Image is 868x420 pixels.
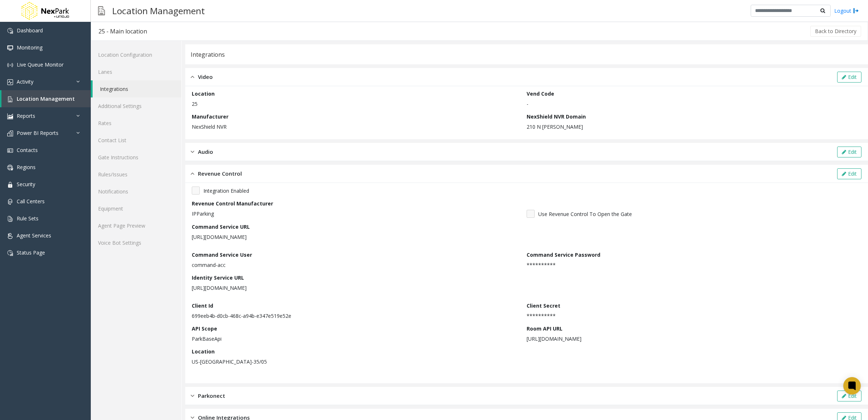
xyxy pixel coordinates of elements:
a: Voice Bot Settings [91,234,181,251]
img: 'icon' [7,199,13,205]
span: Activity [17,78,33,85]
a: Logout [834,7,859,15]
a: Location Management [1,90,91,107]
p: US-[GEOGRAPHIC_DATA]-35/05 [192,358,523,365]
a: Integrations [93,80,181,97]
p: [URL][DOMAIN_NAME] [192,284,521,292]
img: logout [853,7,859,15]
img: closed [191,392,194,400]
a: Location Configuration [91,46,181,63]
span: Audio [198,148,213,156]
a: Notifications [91,183,181,200]
a: Additional Settings [91,97,181,115]
span: Call Centers [17,198,45,205]
a: Gate Instructions [91,149,181,166]
img: opened [191,169,194,178]
p: command-acc [192,261,523,269]
button: Edit [837,147,861,157]
span: Status Page [17,249,45,256]
a: Rates [91,115,181,132]
span: Agent Services [17,232,51,239]
span: Power BI Reports [17,129,58,136]
p: [URL][DOMAIN_NAME] [192,233,521,241]
img: closed [191,148,194,156]
label: Room API URL [527,325,563,332]
a: Rules/Issues [91,166,181,183]
button: Back to Directory [810,26,861,37]
p: 699eeb4b-d0cb-468c-a94b-e347e519e52e [192,312,523,320]
span: Security [17,181,35,188]
img: 'icon' [7,250,13,256]
img: 'icon' [7,216,13,222]
img: 'icon' [7,148,13,153]
img: 'icon' [7,96,13,102]
label: Client Secret [527,302,560,309]
div: 25 - Main location [98,27,147,36]
img: 'icon' [7,165,13,171]
span: Regions [17,164,36,171]
span: Dashboard [17,27,43,34]
span: Video [198,73,213,81]
label: API Scope [192,325,217,332]
label: Client Id [192,302,213,309]
button: Edit [837,391,861,401]
label: Command Service URL [192,223,250,231]
span: Monitoring [17,44,42,51]
button: Edit [837,168,861,179]
span: Revenue Control [198,169,242,178]
img: 'icon' [7,233,13,239]
a: Lanes [91,63,181,80]
label: Manufacturer [192,113,228,120]
h3: Location Management [109,2,208,20]
a: Contact List [91,132,181,149]
p: 25 [192,100,523,108]
img: 'icon' [7,131,13,136]
div: Integrations [191,50,225,59]
img: opened [191,73,194,81]
p: 210 N [PERSON_NAME] [527,123,858,131]
label: Location [192,90,215,97]
label: Command Service User [192,251,252,259]
button: Edit [837,72,861,83]
p: NexShield NVR [192,123,523,131]
img: 'icon' [7,62,13,68]
label: Identity Service URL [192,274,244,281]
span: Reports [17,112,35,119]
img: pageIcon [98,2,105,20]
label: NexShield NVR Domain [527,113,586,120]
p: - [527,100,858,108]
img: 'icon' [7,28,13,34]
label: Location [192,348,215,355]
span: Rule Sets [17,215,38,222]
span: Contacts [17,147,38,153]
p: [URL][DOMAIN_NAME] [527,335,858,343]
img: 'icon' [7,45,13,51]
label: Vend Code [527,90,554,97]
label: Command Service Password [527,251,600,259]
p: ParkBaseApi [192,335,523,343]
img: 'icon' [7,79,13,85]
span: Parkonect [198,392,225,400]
span: Integration Enabled [203,187,249,195]
label: Revenue Control Manufacturer [192,200,273,207]
img: 'icon' [7,182,13,188]
span: Location Management [17,95,75,102]
a: Agent Page Preview [91,217,181,234]
p: IPParking [192,210,523,217]
a: Equipment [91,200,181,217]
span: Use Revenue Control To Open the Gate [538,210,632,218]
img: 'icon' [7,113,13,119]
span: Live Queue Monitor [17,61,64,68]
